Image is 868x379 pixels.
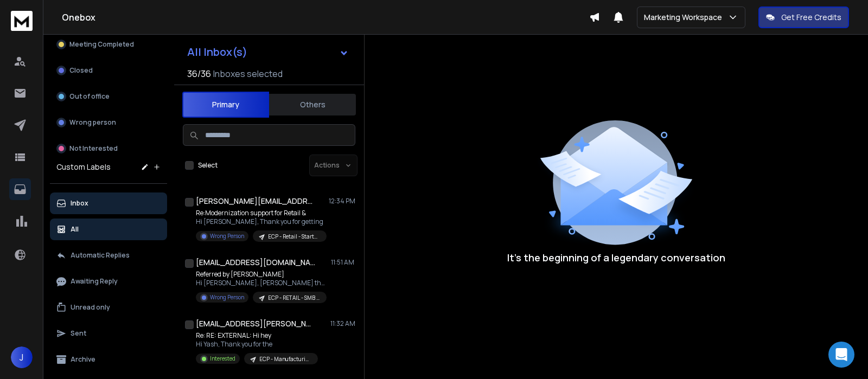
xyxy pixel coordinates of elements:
[210,293,244,301] p: Wrong Person
[69,118,116,127] p: Wrong person
[330,319,355,328] p: 11:32 AM
[198,161,218,170] label: Select
[329,197,355,205] p: 12:34 PM
[50,323,167,344] button: Sent
[71,251,130,260] p: Automatic Replies
[259,355,311,363] p: ECP - Manufacturing - Enterprise | [PERSON_NAME]
[11,346,33,368] button: J
[781,12,841,23] p: Get Free Credits
[196,257,315,268] h1: [EMAIL_ADDRESS][DOMAIN_NAME]
[182,92,269,118] button: Primary
[758,7,849,28] button: Get Free Credits
[69,66,93,75] p: Closed
[210,232,244,240] p: Wrong Person
[196,217,326,226] p: Hi [PERSON_NAME], Thank you for getting
[69,144,118,153] p: Not Interested
[268,294,320,302] p: ECP - RETAIL - SMB | [PERSON_NAME]
[196,331,318,340] p: Re: RE: EXTERNAL: Hi hey
[196,340,318,349] p: Hi Yash, Thank you for the
[187,47,247,57] h1: All Inbox(s)
[50,219,167,240] button: All
[11,11,33,31] img: logo
[196,209,326,217] p: Re:Modernization support for Retail &
[71,277,118,286] p: Awaiting Reply
[50,34,167,55] button: Meeting Completed
[71,329,86,338] p: Sent
[331,258,355,267] p: 11:51 AM
[213,67,283,80] h3: Inboxes selected
[50,297,167,318] button: Unread only
[507,250,725,265] p: It’s the beginning of a legendary conversation
[210,355,235,363] p: Interested
[50,271,167,292] button: Awaiting Reply
[269,93,356,117] button: Others
[69,92,110,101] p: Out of office
[187,67,211,80] span: 36 / 36
[62,11,589,24] h1: Onebox
[50,192,167,214] button: Inbox
[196,318,315,329] h1: [EMAIL_ADDRESS][PERSON_NAME][DOMAIN_NAME]
[50,60,167,81] button: Closed
[50,138,167,159] button: Not Interested
[71,303,110,312] p: Unread only
[196,270,326,279] p: Referred by [PERSON_NAME]
[71,199,88,208] p: Inbox
[178,41,358,63] button: All Inbox(s)
[71,225,79,234] p: All
[69,40,134,49] p: Meeting Completed
[196,279,326,287] p: Hi [PERSON_NAME], [PERSON_NAME] thought it
[50,245,167,266] button: Automatic Replies
[828,342,854,368] div: Open Intercom Messenger
[196,196,315,207] h1: [PERSON_NAME][EMAIL_ADDRESS][DOMAIN_NAME]
[50,349,167,370] button: Archive
[644,12,726,23] p: Marketing Workspace
[50,112,167,133] button: Wrong person
[71,355,95,364] p: Archive
[50,86,167,107] button: Out of office
[268,233,320,241] p: ECP - Retail - Startup | [PERSON_NAME]
[56,162,111,172] h3: Custom Labels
